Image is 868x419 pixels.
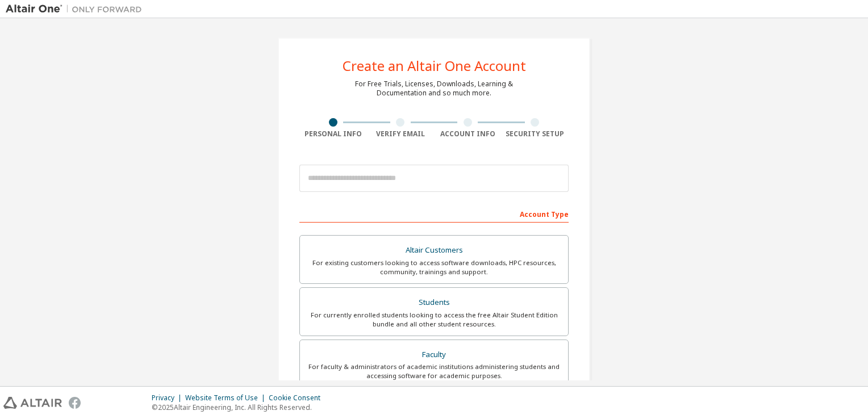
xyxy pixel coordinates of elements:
[69,397,81,409] img: facebook.svg
[307,295,561,311] div: Students
[355,79,513,98] div: For Free Trials, Licenses, Downloads, Learning & Documentation and so much more.
[6,3,148,15] img: Altair One
[3,397,62,409] img: altair_logo.svg
[185,393,269,403] div: Website Terms of Use
[307,311,561,329] div: For currently enrolled students looking to access the free Altair Student Edition bundle and all ...
[307,258,561,276] div: For existing customers looking to access software downloads, HPC resources, community, trainings ...
[343,59,526,73] div: Create an Altair One Account
[299,204,569,223] div: Account Type
[307,362,561,380] div: For faculty & administrators of academic institutions administering students and accessing softwa...
[367,129,435,139] div: Verify Email
[307,347,561,363] div: Faculty
[269,393,327,403] div: Cookie Consent
[152,403,327,412] p: © 2025 Altair Engineering, Inc. All Rights Reserved.
[152,393,185,403] div: Privacy
[307,242,561,258] div: Altair Customers
[502,129,569,139] div: Security Setup
[434,129,502,139] div: Account Info
[299,129,367,139] div: Personal Info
